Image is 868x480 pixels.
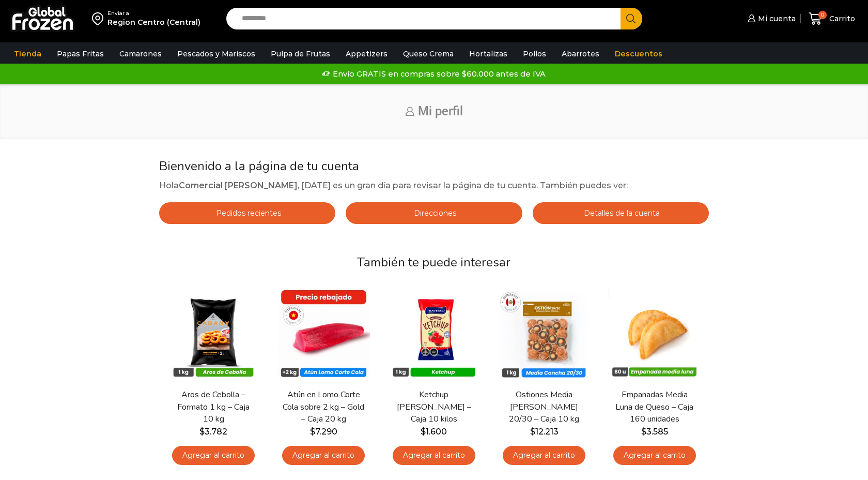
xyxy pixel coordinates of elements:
a: Mi cuenta [745,8,796,29]
span: Carrito [827,13,855,24]
div: 4 / 7 [492,283,597,471]
a: Detalles de la cuenta [533,202,709,224]
bdi: 7.290 [310,427,337,437]
strong: Comercial [PERSON_NAME] [179,181,298,190]
span: Pedidos recientes [213,208,281,218]
div: 3 / 7 [381,283,486,471]
a: Papas Fritas [52,44,109,64]
a: Agregar al carrito: “Atún en Lomo Corte Cola sobre 2 kg - Gold – Caja 20 kg” [282,446,365,465]
div: 6 / 7 [712,283,817,459]
span: También te puede interesar [357,254,510,271]
a: Pollos [518,44,551,64]
a: Pulpa de Frutas [266,44,335,64]
a: Pescados y Mariscos [172,44,260,64]
a: Aros de Cebolla – Formato 1 kg – Caja 10 kg [172,389,255,425]
a: Direcciones [346,202,522,224]
a: Queso Crema [398,44,459,64]
span: $ [421,427,426,437]
div: 5 / 7 [602,283,707,471]
bdi: 3.782 [199,427,227,437]
a: Agregar al carrito: “Aros de Cebolla - Formato 1 kg - Caja 10 kg” [172,446,255,465]
a: Agregar al carrito: “Empanadas Media Luna de Queso - Caja 160 unidades” [613,446,696,465]
a: Camarones [114,44,167,64]
span: Mi perfil [418,104,463,118]
button: Search button [621,8,642,29]
a: Abarrotes [556,44,605,64]
bdi: 3.585 [641,427,668,437]
span: $ [310,427,315,437]
div: Region Centro (Central) [107,17,200,27]
a: Agregar al carrito: “Ostiones Media Concha Peruano 20/30 - Caja 10 kg” [503,446,585,465]
div: 2 / 7 [271,283,376,471]
a: Hortalizas [464,44,513,64]
div: 1 / 7 [161,283,266,471]
span: 0 [818,11,827,19]
span: Direcciones [411,208,456,218]
span: $ [641,427,646,437]
bdi: 1.600 [421,427,447,437]
a: 0 Carrito [806,7,858,31]
div: Enviar a [107,10,200,17]
a: Ostiones Media [PERSON_NAME] 20/30 – Caja 10 kg [502,389,585,425]
span: Mi cuenta [755,13,796,24]
span: $ [199,427,205,437]
a: Ketchup [PERSON_NAME] – Caja 10 kilos [392,389,475,425]
bdi: 12.213 [530,427,559,437]
p: Hola , [DATE] es un gran día para revisar la página de tu cuenta. También puedes ver: [159,179,708,192]
a: Descuentos [610,44,668,64]
span: Bienvenido a la página de tu cuenta [159,158,359,174]
a: Appetizers [340,44,393,64]
a: Tienda [9,44,47,64]
a: Pedidos recientes [159,202,335,224]
a: Agregar al carrito: “Ketchup Traverso - Caja 10 kilos” [393,446,475,465]
img: address-field-icon.svg [92,10,107,27]
a: Empanadas Media Luna de Queso – Caja 160 unidades [613,389,696,425]
span: $ [530,427,535,437]
span: Detalles de la cuenta [581,208,660,218]
a: Atún en Lomo Corte Cola sobre 2 kg – Gold – Caja 20 kg [282,389,365,425]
